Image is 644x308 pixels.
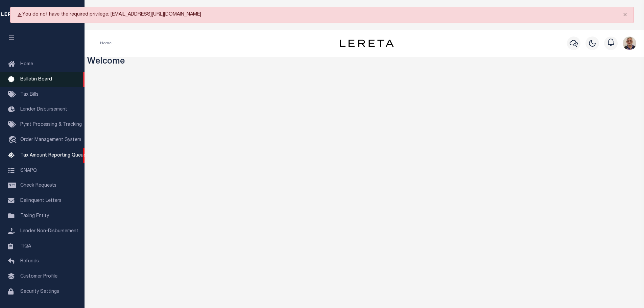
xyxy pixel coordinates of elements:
button: Close [617,7,634,22]
img: logo-dark.svg [340,40,394,47]
span: Customer Profile [20,274,57,279]
span: Tax Amount Reporting Queue [20,153,86,158]
span: Order Management System [20,138,81,142]
li: Home [100,40,112,46]
span: Bulletin Board [20,77,52,82]
h3: Welcome [87,57,642,67]
span: Lender Disbursement [20,107,67,112]
span: TIQA [20,244,31,248]
span: Security Settings [20,289,59,294]
span: Pymt Processing & Tracking [20,122,82,127]
span: Lender Non-Disbursement [20,229,78,234]
div: You do not have the required privilege: [EMAIL_ADDRESS][URL][DOMAIN_NAME] [10,7,634,23]
span: Refunds [20,259,39,264]
span: SNAPQ [20,168,37,173]
span: Delinquent Letters [20,198,62,203]
span: Tax Bills [20,92,39,97]
span: Home [20,62,33,67]
span: Taxing Entity [20,214,49,218]
span: Check Requests [20,183,56,188]
i: travel_explore [8,136,19,145]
